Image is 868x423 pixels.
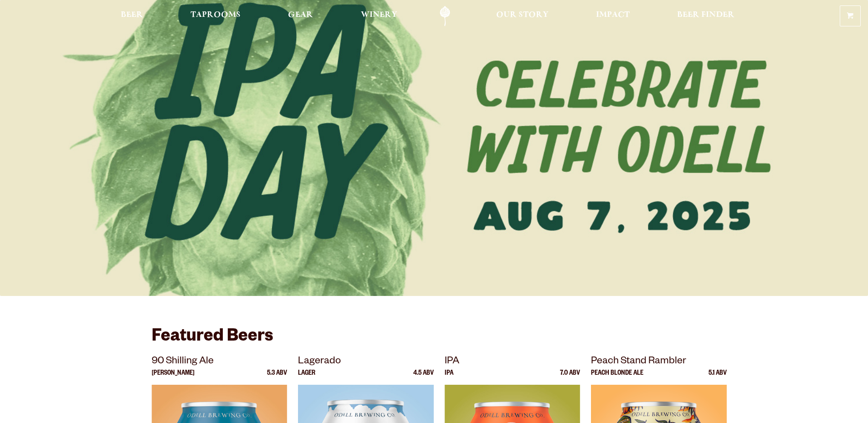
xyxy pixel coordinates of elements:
span: Winery [361,11,397,19]
p: Lager [298,370,315,385]
span: Beer Finder [677,11,734,19]
a: Beer [115,6,149,26]
a: Odell Home [428,6,462,26]
p: 5.1 ABV [709,370,727,385]
h3: Featured Beers [152,326,717,354]
span: Beer [121,11,143,19]
p: Lagerado [298,354,434,370]
a: Taprooms [185,6,247,26]
p: 5.3 ABV [267,370,287,385]
p: Peach Stand Rambler [591,354,727,370]
a: Gear [282,6,319,26]
span: Our Story [496,11,549,19]
a: Impact [590,6,636,26]
a: Winery [355,6,403,26]
span: Impact [596,11,630,19]
p: 7.0 ABV [560,370,580,385]
a: Beer Finder [671,6,740,26]
a: Our Story [490,6,555,26]
span: Gear [288,11,313,19]
p: IPA [445,370,453,385]
p: Peach Blonde Ale [591,370,643,385]
p: IPA [445,354,580,370]
span: Taprooms [190,11,241,19]
p: [PERSON_NAME] [152,370,195,385]
p: 90 Shilling Ale [152,354,288,370]
p: 4.5 ABV [413,370,434,385]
